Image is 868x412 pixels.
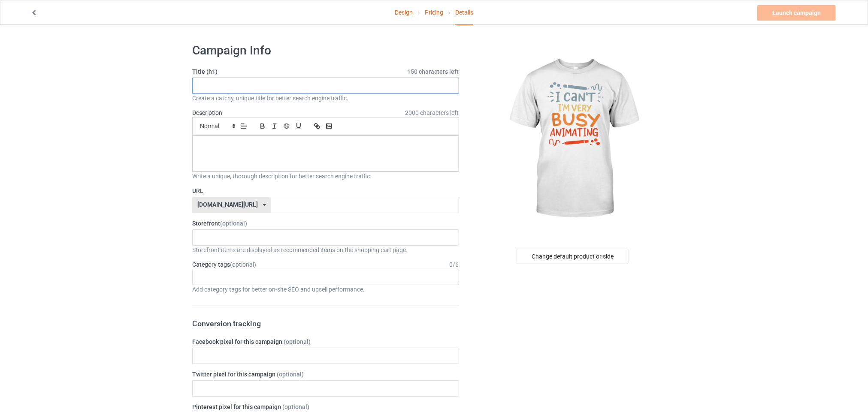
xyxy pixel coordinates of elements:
[284,338,311,345] span: (optional)
[192,285,459,294] div: Add category tags for better on-site SEO and upsell performance.
[192,172,459,180] div: Write a unique, thorough description for better search engine traffic.
[517,249,629,264] div: Change default product or side
[192,94,459,102] div: Create a catchy, unique title for better search engine traffic.
[425,0,443,24] a: Pricing
[197,201,258,208] div: [DOMAIN_NAME][URL]
[395,0,413,24] a: Design
[192,109,222,116] label: Description
[192,43,459,58] h1: Campaign Info
[192,319,459,328] h3: Conversion tracking
[230,261,256,268] span: (optional)
[192,186,459,195] label: URL
[192,67,459,76] label: Title (h1)
[282,403,309,410] span: (optional)
[192,337,459,346] label: Facebook pixel for this campaign
[192,219,459,228] label: Storefront
[408,67,459,76] span: 150 characters left
[192,370,459,379] label: Twitter pixel for this campaign
[192,403,459,411] label: Pinterest pixel for this campaign
[192,260,256,269] label: Category tags
[405,108,459,117] span: 2000 characters left
[455,0,473,25] div: Details
[220,220,247,227] span: (optional)
[192,246,459,254] div: Storefront items are displayed as recommended items on the shopping cart page.
[450,260,459,269] div: 0 / 6
[277,371,304,378] span: (optional)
